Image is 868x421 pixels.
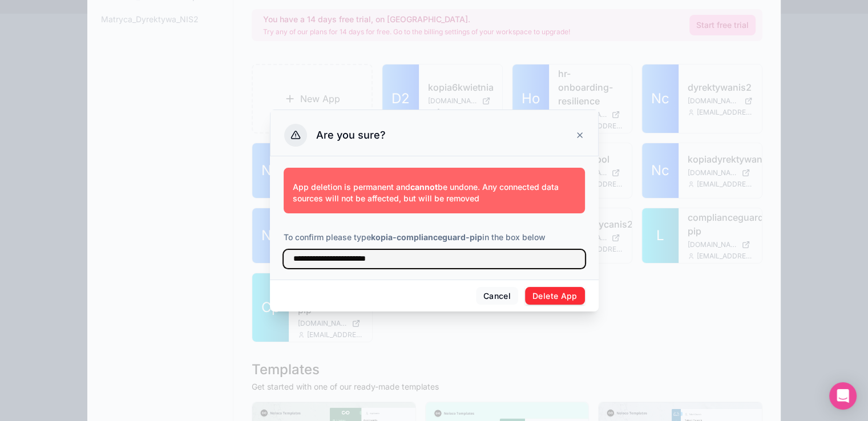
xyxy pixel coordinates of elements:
[284,232,585,243] p: To confirm please type in the box below
[476,287,518,305] button: Cancel
[316,128,386,142] h3: Are you sure?
[525,287,585,305] button: Delete App
[410,182,438,192] strong: cannot
[371,232,482,242] strong: kopia-complianceguard-pip
[293,181,576,204] p: App deletion is permanent and be undone. Any connected data sources will not be affected, but wil...
[829,382,857,410] div: Open Intercom Messenger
